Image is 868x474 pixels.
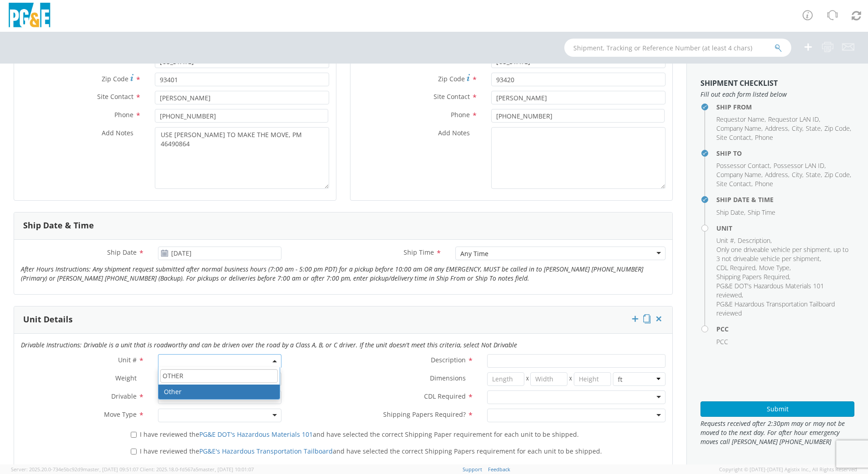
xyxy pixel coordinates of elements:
li: , [716,263,757,272]
span: Description [431,355,466,364]
span: X [524,372,531,386]
span: master, [DATE] 09:51:07 [83,466,138,473]
span: Site Contact [97,92,133,101]
span: PG&E Hazardous Transportation Tailboard reviewed [716,300,835,317]
span: Ship Date [716,208,744,217]
li: , [716,170,763,179]
h4: Ship From [716,104,854,110]
li: , [774,161,826,170]
li: Other [158,385,280,399]
input: Width [530,372,567,386]
span: Zip Code [824,170,850,179]
li: , [765,170,789,179]
span: Requestor Name [716,115,764,123]
li: , [716,179,753,188]
span: Server: 2025.20.0-734e5bc92d9 [11,466,138,473]
span: Dimensions [430,374,466,382]
span: Requestor LAN ID [768,115,819,123]
li: , [716,208,745,217]
span: Company Name [716,124,761,133]
div: Any Time [460,249,488,258]
span: Add Notes [438,128,470,137]
li: , [824,124,851,133]
span: Unit # [118,355,137,364]
span: Zip Code [824,124,850,133]
span: Description [738,236,770,245]
a: Support [463,466,482,473]
li: , [716,281,852,300]
li: , [806,124,822,133]
li: , [792,170,804,179]
span: Possessor Contact [716,161,770,170]
span: Possessor LAN ID [774,161,824,170]
span: Client: 2025.18.0-fd567a5 [140,466,254,473]
li: , [792,124,804,133]
li: , [824,170,851,179]
li: , [759,263,791,272]
input: Length [487,372,524,386]
span: Address [765,170,788,179]
img: pge-logo-06675f144f4cfa6a6814.png [7,3,52,30]
h4: Ship Date & Time [716,196,854,203]
li: , [716,133,753,142]
li: , [806,170,822,179]
h3: Unit Details [23,315,73,324]
span: Ship Time [404,248,434,257]
span: Phone [755,133,773,142]
i: After Hours Instructions: Any shipment request submitted after normal business hours (7:00 am - 5... [21,265,643,282]
input: Height [574,372,611,386]
i: Drivable Instructions: Drivable is a unit that is roadworthy and can be driven over the road by a... [21,341,517,349]
span: Unit # [716,236,734,245]
h4: Unit [716,225,854,232]
span: Zip Code [438,74,465,83]
span: Site Contact [434,92,470,101]
span: Shipping Papers Required? [383,410,466,419]
span: City [792,170,802,179]
a: Feedback [488,466,510,473]
h4: Ship To [716,150,854,157]
span: Requests received after 2:30pm may or may not be moved to the next day. For after hour emergency ... [700,419,854,446]
span: Ship Date [107,248,137,257]
span: I have reviewed the and have selected the correct Shipping Paper requirement for each unit to be ... [140,430,579,439]
span: CDL Required [716,263,755,272]
li: , [716,115,766,124]
button: Submit [700,401,854,417]
span: PG&E DOT's Hazardous Materials 101 reviewed [716,281,824,299]
li: , [716,161,771,170]
span: Company Name [716,170,761,179]
span: Fill out each form listed below [700,90,854,99]
span: CDL Required [424,392,466,400]
span: Weight [115,374,137,382]
span: State [806,124,821,133]
span: Ship Time [748,208,775,217]
span: Move Type [759,263,789,272]
input: I have reviewed thePG&E's Hazardous Transportation Tailboardand have selected the correct Shippin... [131,449,137,454]
input: Shipment, Tracking or Reference Number (at least 4 chars) [564,39,791,57]
strong: Shipment Checklist [700,78,778,88]
li: , [765,124,789,133]
span: Phone [114,110,133,119]
a: PG&E DOT's Hazardous Materials 101 [199,430,313,439]
li: , [716,272,790,281]
h3: Ship Date & Time [23,221,94,230]
li: , [716,236,735,245]
span: master, [DATE] 10:01:07 [198,466,254,473]
li: , [716,245,852,263]
span: X [567,372,574,386]
span: I have reviewed the and have selected the correct Shipping Papers requirement for each unit to be... [140,447,602,455]
span: Zip Code [102,74,128,83]
span: Site Contact [716,133,751,142]
span: Address [765,124,788,133]
span: Drivable [111,392,137,400]
a: PG&E's Hazardous Transportation Tailboard [199,447,333,455]
span: Phone [451,110,470,119]
h4: PCC [716,326,854,332]
span: Site Contact [716,179,751,188]
span: Only one driveable vehicle per shipment, up to 3 not driveable vehicle per shipment [716,245,848,263]
span: Move Type [104,410,137,419]
li: , [716,124,763,133]
span: City [792,124,802,133]
span: State [806,170,821,179]
span: PCC [716,337,728,346]
span: Shipping Papers Required [716,272,789,281]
